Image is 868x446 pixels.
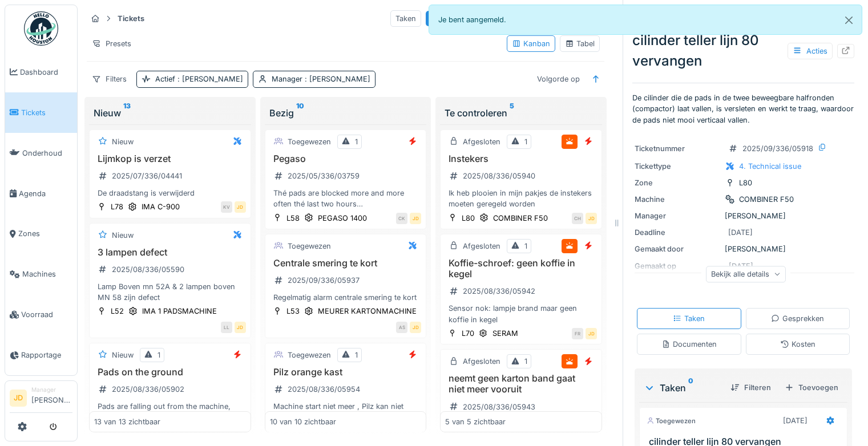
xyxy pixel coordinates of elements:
div: 2025/08/336/05954 [288,384,360,395]
div: IMA C-900 [142,201,180,212]
div: cilinder teller lijn 80 vervangen [632,30,854,71]
div: 5 van 5 zichtbaar [445,416,506,427]
img: Badge_color-CXgf-gQk.svg [24,11,58,46]
div: Regelmatig alarm centrale smering te kort [270,292,422,303]
div: Ticket aanmaken [426,11,507,26]
div: Afgesloten [463,136,500,147]
div: Deadline [635,227,720,238]
div: Filteren [726,380,776,395]
div: Documenten [661,339,717,350]
sup: 5 [510,106,514,120]
div: [DATE] [783,415,808,426]
div: Zone [635,177,720,188]
div: 2025/08/336/05943 [463,402,535,412]
div: CH [572,213,583,224]
span: Rapportage [21,350,72,360]
span: Agenda [19,188,72,199]
div: Bekijk alle details [706,266,786,282]
h3: Koffie-schroef: geen koffie in kegel [445,258,597,279]
div: COMBINER F50 [739,194,794,205]
div: Kosten [780,339,815,350]
div: Ticketnummer [635,143,720,154]
div: Afgesloten [463,241,500,252]
div: L78 [111,201,123,212]
div: JD [586,328,597,339]
div: De draadstang is verwijderd [94,188,246,198]
h3: Instekers [445,153,597,164]
sup: 13 [123,106,131,120]
div: Toegewezen [288,241,331,252]
div: Tabel [565,38,595,49]
div: JD [410,322,421,333]
div: 4. Technical issue [739,161,801,172]
div: 13 van 13 zichtbaar [94,416,160,427]
div: Actief [155,74,243,84]
span: : [PERSON_NAME] [302,75,370,83]
span: Tickets [21,107,72,118]
span: : [PERSON_NAME] [175,75,243,83]
div: [PERSON_NAME] [635,210,852,221]
div: Toegewezen [288,136,331,147]
span: Zones [18,228,72,239]
h3: Lijmkop is verzet [94,153,246,164]
div: 2025/08/336/05942 [463,286,535,297]
div: Tickettype [635,161,720,172]
div: 2025/07/336/04441 [112,171,182,181]
p: De cilinder die de pads in de twee beweegbare halfronden (compactor) laat vallen, is versleten en... [632,92,854,125]
span: Onderhoud [22,148,72,159]
div: SERAM [492,328,518,339]
div: Acties [788,43,833,59]
a: Agenda [5,173,77,214]
div: L80 [739,177,752,188]
div: Toevoegen [780,380,843,395]
a: Zones [5,214,77,254]
div: Taken [673,313,705,324]
a: Tickets [5,92,77,133]
div: 1 [524,136,527,147]
div: 10 van 10 zichtbaar [270,416,336,427]
div: PEGASO 1400 [318,213,367,224]
div: Manager [635,210,720,221]
div: L52 [111,306,124,317]
div: FR [572,328,583,339]
h3: neemt geen karton band gaat niet meer vooruit [445,373,597,395]
div: Gesprekken [771,313,824,324]
span: Voorraad [21,309,72,320]
div: JD [410,213,421,224]
div: 2025/08/336/05940 [463,171,535,181]
div: Ik heb plooien in mijn pakjes de instekers moeten geregeld worden [445,188,597,209]
div: LL [221,322,232,333]
div: Te controleren [445,106,597,120]
div: L70 [462,328,474,339]
div: Gemaakt door [635,244,720,254]
h3: Pilz orange kast [270,367,422,378]
div: L80 [462,213,475,224]
div: Kanban [512,38,550,49]
a: JD Manager[PERSON_NAME] [10,386,72,413]
div: IMA 1 PADSMACHINE [142,306,217,317]
div: JD [586,213,597,224]
a: Machines [5,254,77,295]
div: Taken [390,10,421,27]
div: Volgorde op [532,71,585,87]
div: Toegewezen [647,416,696,426]
div: Nieuw [112,230,134,241]
div: Pads are falling out from the machine, from stapeling [94,401,246,423]
li: [PERSON_NAME] [31,386,72,410]
div: COMBINER F50 [493,213,548,224]
div: Je bent aangemeld. [429,5,863,35]
li: JD [10,390,27,407]
button: Close [836,5,862,35]
div: AS [396,322,407,333]
a: Voorraad [5,294,77,335]
div: 2025/08/336/05902 [112,384,184,395]
h3: Pads on the ground [94,367,246,378]
div: 2025/05/336/03759 [288,171,360,181]
div: Afgesloten [463,356,500,367]
div: Manager [272,74,370,84]
div: Toegewezen [288,350,331,360]
div: 2025/09/336/05937 [288,275,360,286]
strong: Tickets [113,13,149,24]
div: Bezig [269,106,422,120]
sup: 0 [688,381,693,395]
